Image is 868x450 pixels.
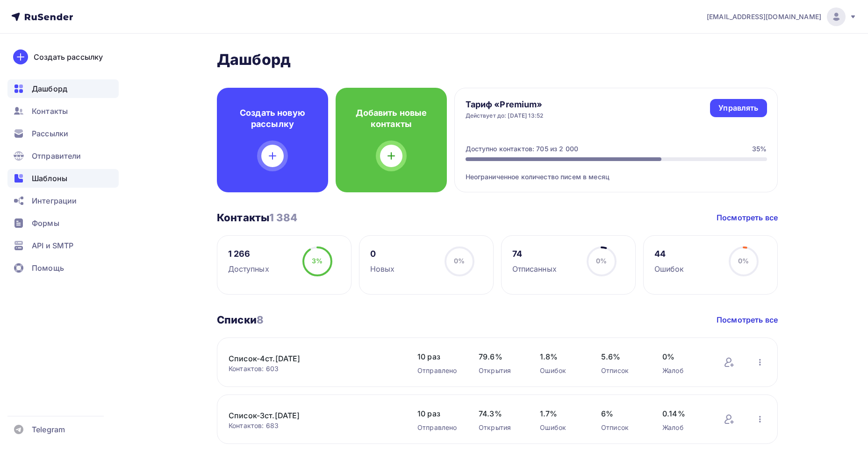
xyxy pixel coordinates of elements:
[312,257,323,265] span: 3%
[466,112,544,120] div: Действует до: [DATE] 13:52
[228,263,269,274] div: Доступных
[540,423,582,432] div: Ошибок
[351,107,432,130] h4: Добавить новые контакты
[229,353,387,364] a: Список-4ст.[DATE]
[707,7,857,26] a: [EMAIL_ADDRESS][DOMAIN_NAME]
[32,173,67,184] span: Шаблоны
[32,83,67,94] span: Дашборд
[32,150,81,162] span: Отправители
[717,212,778,223] a: Посмотреть все
[512,263,557,274] div: Отписанных
[7,169,119,188] a: Шаблоны
[707,12,821,21] span: [EMAIL_ADDRESS][DOMAIN_NAME]
[654,263,684,274] div: Ошибок
[662,408,705,419] span: 0.14%
[479,351,521,362] span: 79.6%
[257,314,264,326] span: 8
[540,366,582,375] div: Ошибок
[217,50,778,69] h2: Дашборд
[479,366,521,375] div: Открытия
[32,424,65,435] span: Telegram
[7,102,119,120] a: Контакты
[229,410,387,421] a: Список-3ст.[DATE]
[738,257,749,265] span: 0%
[417,351,460,362] span: 10 раз
[232,107,313,130] h4: Создать новую рассылку
[601,423,644,432] div: Отписок
[32,262,64,274] span: Помощь
[662,351,705,362] span: 0%
[479,423,521,432] div: Открытия
[662,366,705,375] div: Жалоб
[601,366,644,375] div: Отписок
[228,248,269,260] div: 1 266
[229,364,399,373] div: Контактов: 603
[32,240,73,251] span: API и SMTP
[479,408,521,419] span: 74.3%
[601,351,644,362] span: 5.6%
[32,195,77,206] span: Интеграции
[217,211,297,224] h3: Контакты
[417,423,460,432] div: Отправлено
[540,408,582,419] span: 1.7%
[7,214,119,232] a: Формы
[7,147,119,165] a: Отправители
[7,124,119,143] a: Рассылки
[466,144,578,154] div: Доступно контактов: 705 из 2 000
[454,257,465,265] span: 0%
[34,51,103,63] div: Создать рассылку
[540,351,582,362] span: 1.8%
[718,103,758,113] div: Управлять
[7,79,119,98] a: Дашборд
[32,128,68,139] span: Рассылки
[654,248,684,260] div: 44
[217,313,264,326] h3: Списки
[269,211,297,224] span: 1 384
[662,423,705,432] div: Жалоб
[752,144,767,154] div: 35%
[32,218,59,229] span: Формы
[417,366,460,375] div: Отправлено
[417,408,460,419] span: 10 раз
[466,99,544,110] h4: Тариф «Premium»
[466,161,767,182] div: Неограниченное количество писем в месяц
[601,408,644,419] span: 6%
[512,248,557,260] div: 74
[32,105,68,117] span: Контакты
[370,248,395,260] div: 0
[717,314,778,325] a: Посмотреть все
[596,257,607,265] span: 0%
[229,421,399,430] div: Контактов: 683
[370,263,395,274] div: Новых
